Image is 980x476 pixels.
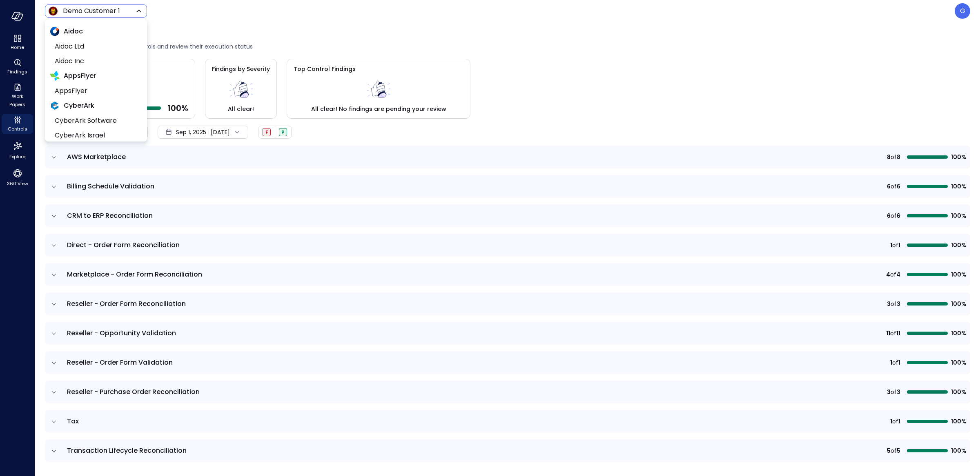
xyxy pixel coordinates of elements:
span: CyberArk Israel [55,131,136,140]
li: CyberArk Israel [50,128,142,143]
span: Aidoc [64,27,83,36]
li: AppsFlyer [50,84,142,98]
img: Aidoc [50,27,60,36]
span: AppsFlyer [64,71,96,81]
span: AppsFlyer [55,86,136,96]
li: CyberArk Software [50,113,142,128]
li: Aidoc Ltd [50,39,142,54]
span: CyberArk Software [55,116,136,126]
img: AppsFlyer [50,71,60,81]
li: Aidoc Inc [50,54,142,69]
span: Aidoc Ltd [55,42,136,51]
span: CyberArk [64,101,94,111]
span: Aidoc Inc [55,56,136,66]
img: CyberArk [50,101,60,111]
